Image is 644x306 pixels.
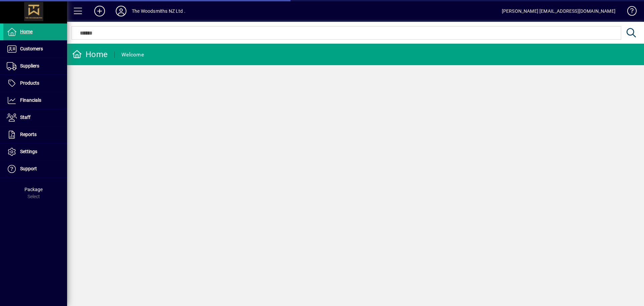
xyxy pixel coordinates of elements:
span: Reports [20,132,37,137]
a: Suppliers [3,58,67,75]
span: Customers [20,46,43,51]
a: Knowledge Base [622,1,636,23]
div: The Woodsmiths NZ Ltd . [132,6,185,16]
div: [PERSON_NAME] [EMAIL_ADDRESS][DOMAIN_NAME] [502,6,615,16]
a: Customers [3,41,67,57]
span: Suppliers [20,63,39,69]
a: Staff [3,109,67,126]
a: Settings [3,143,67,160]
a: Products [3,75,67,92]
span: Staff [20,115,31,120]
span: Home [20,29,33,34]
div: Welcome [121,49,144,60]
span: Products [20,80,39,86]
span: Financials [20,97,41,103]
div: Home [72,49,108,60]
span: Settings [20,149,37,154]
button: Add [89,5,110,17]
button: Profile [110,5,132,17]
span: Support [20,166,37,171]
a: Support [3,161,67,177]
a: Financials [3,92,67,109]
span: Package [24,187,43,192]
a: Reports [3,126,67,143]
